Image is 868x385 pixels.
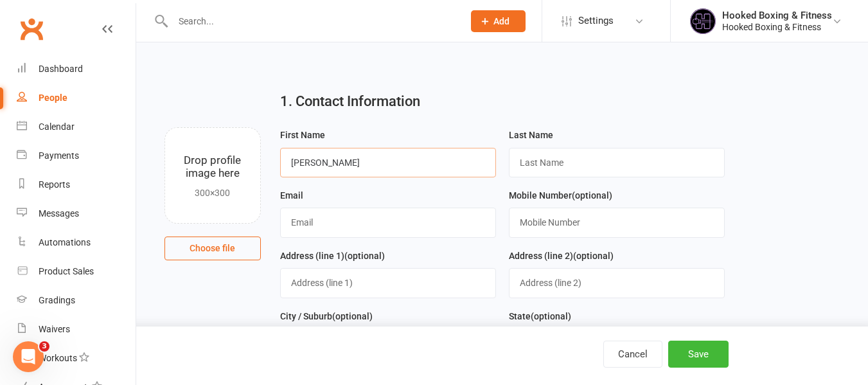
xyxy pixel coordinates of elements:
label: Address (line 1) [280,249,385,263]
input: Address (line 1) [280,268,496,298]
spang: (optional) [531,311,571,321]
label: Email [280,188,303,202]
span: Settings [578,6,614,35]
a: Payments [17,141,136,170]
a: Workouts [17,344,136,373]
button: Choose file [164,237,261,260]
spang: (optional) [573,251,614,261]
a: People [17,84,136,112]
span: Add [493,16,509,26]
a: Product Sales [17,257,136,286]
input: Last Name [509,148,725,177]
div: Gradings [39,295,75,305]
spang: (optional) [344,251,385,261]
input: Mobile Number [509,208,725,237]
div: Hooked Boxing & Fitness [722,21,832,33]
label: Mobile Number [509,188,612,202]
label: First Name [280,128,325,142]
input: First Name [280,148,496,177]
div: Calendar [39,121,75,132]
div: Messages [39,208,79,219]
spang: (optional) [572,190,612,201]
button: Save [668,341,729,368]
div: Dashboard [39,64,83,74]
label: Last Name [509,128,553,142]
div: Automations [39,237,91,247]
div: Workouts [39,353,77,363]
a: Gradings [17,286,136,315]
input: Address (line 2) [509,268,725,298]
h2: 1. Contact Information [280,94,725,109]
a: Waivers [17,315,136,344]
a: Clubworx [15,13,48,45]
input: Email [280,208,496,237]
spang: (optional) [332,311,373,321]
div: Product Sales [39,266,94,276]
label: State [509,309,571,323]
a: Calendar [17,112,136,141]
span: 3 [39,341,49,352]
input: Search... [169,12,454,30]
button: Cancel [603,341,662,368]
label: City / Suburb [280,309,373,323]
div: Waivers [39,324,70,334]
div: Hooked Boxing & Fitness [722,10,832,21]
a: Messages [17,199,136,228]
iframe: Intercom live chat [13,341,44,372]
label: Address (line 2) [509,249,614,263]
div: People [39,93,67,103]
a: Reports [17,170,136,199]
a: Dashboard [17,55,136,84]
a: Automations [17,228,136,257]
div: Reports [39,179,70,190]
button: Add [471,10,526,32]
div: Payments [39,150,79,161]
img: thumb_image1731986243.png [690,8,716,34]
